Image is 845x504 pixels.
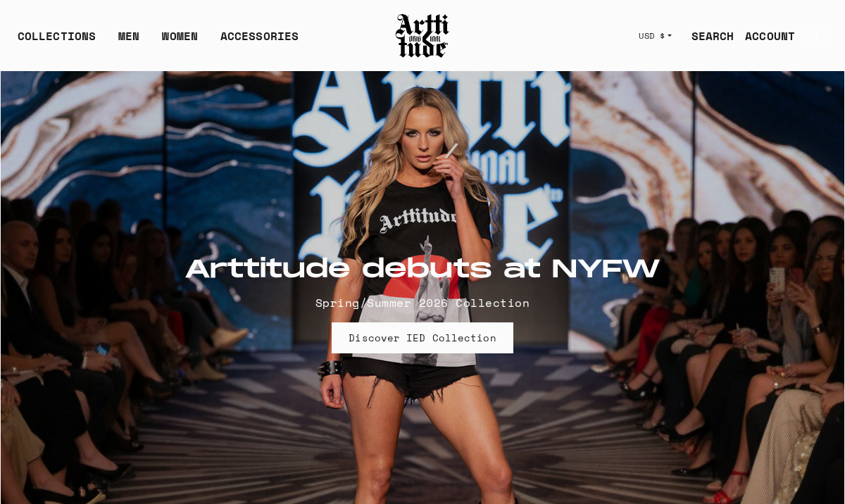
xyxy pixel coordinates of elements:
a: ACCOUNT [734,22,795,50]
a: SEARCH [680,22,734,50]
div: COLLECTIONS [18,27,96,56]
a: MEN [118,27,139,56]
a: Open cart [795,20,827,52]
a: WOMEN [162,27,198,56]
img: Arttitude [394,12,451,60]
span: 1 [814,32,819,40]
a: Discover IED Collection [332,322,513,353]
span: USD $ [639,30,665,42]
button: USD $ [630,20,680,51]
h2: Arttitude debuts at NYFW [184,255,661,286]
p: Spring/Summer 2026 Collection [184,294,661,311]
div: ACCESSORIES [220,27,299,56]
ul: Main navigation [6,27,310,56]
